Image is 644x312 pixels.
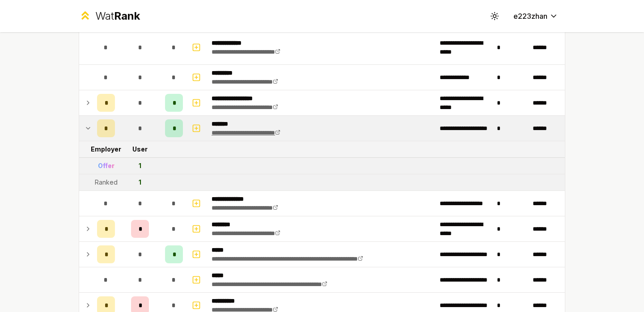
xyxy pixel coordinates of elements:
td: Employer [93,141,119,157]
div: Ranked [95,178,118,187]
div: Offer [98,161,114,170]
div: 1 [139,161,141,170]
td: User [119,141,161,157]
a: WatRank [79,9,140,23]
span: e223zhan [513,11,547,21]
div: 1 [139,178,141,187]
button: e223zhan [506,8,565,24]
span: Rank [114,9,140,22]
div: Wat [95,9,140,23]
